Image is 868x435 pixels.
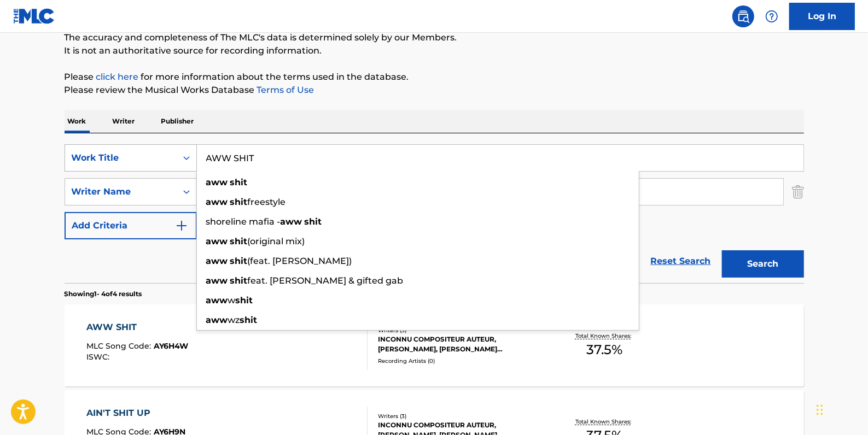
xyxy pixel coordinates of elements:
[96,72,139,82] a: click here
[230,197,248,207] strong: shit
[248,275,404,286] span: feat. [PERSON_NAME] & gifted gab
[575,418,634,426] p: Total Known Shares:
[378,357,543,365] div: Recording Artists ( 0 )
[248,236,305,246] span: (original mix)
[206,295,228,305] strong: aww
[86,407,185,420] div: AIN'T SHIT UP
[281,216,302,227] strong: aww
[72,151,170,164] div: Work Title
[206,315,228,325] strong: aww
[732,5,754,27] a: Public Search
[206,256,228,266] strong: aww
[65,31,804,44] p: The accuracy and completeness of The MLC's data is determined solely by our Members.
[65,304,804,386] a: AWW SHITMLC Song Code:AY6H4WISWC:Writers (3)INCONNU COMPOSITEUR AUTEUR, [PERSON_NAME], [PERSON_NA...
[65,110,90,133] p: Work
[378,334,543,354] div: INCONNU COMPOSITEUR AUTEUR, [PERSON_NAME], [PERSON_NAME] [PERSON_NAME]
[817,393,823,426] div: Drag
[65,212,197,239] button: Add Criteria
[175,219,188,232] img: 9d2ae6d4665cec9f34b9.svg
[65,84,804,97] p: Please review the Musical Works Database
[206,197,228,207] strong: aww
[228,315,240,325] span: wz
[230,275,248,286] strong: shit
[206,177,228,187] strong: aww
[206,216,281,227] span: shoreline mafia -
[737,10,750,23] img: search
[722,250,804,278] button: Search
[206,236,228,246] strong: aww
[72,185,170,198] div: Writer Name
[206,275,228,286] strong: aww
[65,70,804,84] p: Please for more information about the terms used in the database.
[65,144,804,283] form: Search Form
[645,249,716,273] a: Reset Search
[154,341,188,351] span: AY6H4W
[378,412,543,420] div: Writers ( 3 )
[248,256,352,266] span: (feat. [PERSON_NAME])
[86,321,188,334] div: AWW SHIT
[228,295,236,305] span: w
[765,10,778,23] img: help
[575,332,634,340] p: Total Known Shares:
[813,383,868,435] iframe: Chat Widget
[236,295,253,305] strong: shit
[86,352,112,362] span: ISWC :
[86,341,154,351] span: MLC Song Code :
[586,340,622,360] span: 37.5 %
[109,110,138,133] p: Writer
[240,315,258,325] strong: shit
[158,110,197,133] p: Publisher
[792,178,804,205] img: Delete Criterion
[305,216,322,227] strong: shit
[248,197,286,207] span: freestyle
[761,5,783,27] div: Help
[65,289,142,299] p: Showing 1 - 4 of 4 results
[230,236,248,246] strong: shit
[13,8,55,24] img: MLC Logo
[255,85,314,95] a: Terms of Use
[65,44,804,57] p: It is not an authoritative source for recording information.
[230,177,248,187] strong: shit
[789,3,855,30] a: Log In
[230,256,248,266] strong: shit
